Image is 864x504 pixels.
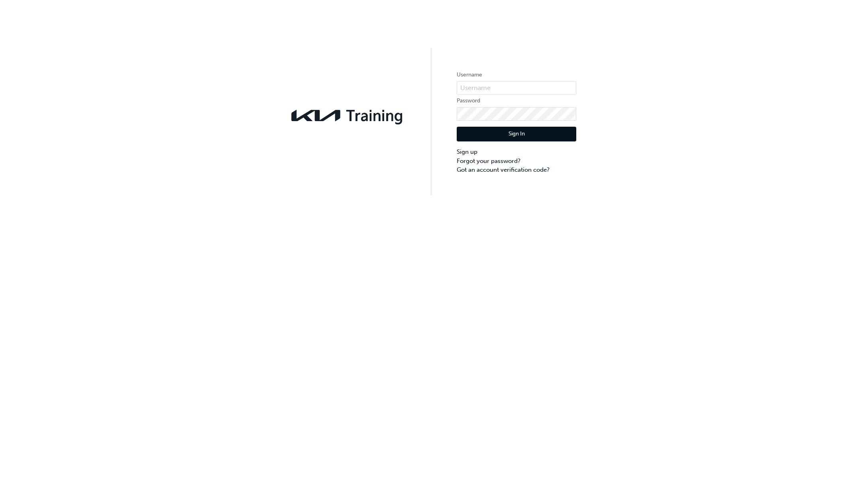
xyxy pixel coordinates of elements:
[457,147,576,157] a: Sign up
[457,70,576,80] label: Username
[288,105,407,126] img: kia-training
[457,157,576,166] a: Forgot your password?
[457,165,576,175] a: Got an account verification code?
[457,81,576,95] input: Username
[457,127,576,142] button: Sign In
[457,96,576,106] label: Password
